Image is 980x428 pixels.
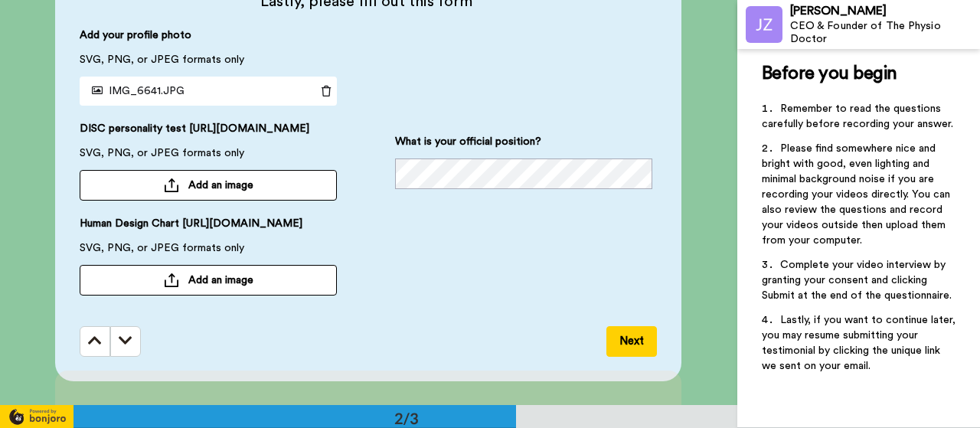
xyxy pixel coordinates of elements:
[80,121,309,145] span: DISC personality test [URL][DOMAIN_NAME]
[762,143,953,246] span: Please find somewhere nice and bright with good, even lighting and minimal background noise if yo...
[188,178,253,193] span: Add an image
[762,315,959,371] span: Lastly, if you want to continue later, you may resume submitting your testimonial by clicking the...
[80,240,244,265] span: SVG, PNG, or JPEG formats only
[80,265,337,296] button: Add an image
[746,6,782,43] img: Profile Image
[86,86,185,96] span: IMG_6641.JPG
[80,52,244,77] span: SVG, PNG, or JPEG formats only
[762,103,953,129] span: Remember to read the questions carefully before recording your answer.
[80,145,244,170] span: SVG, PNG, or JPEG formats only
[80,216,302,240] span: Human Design Chart [URL][DOMAIN_NAME]
[790,20,979,46] div: CEO & Founder of The Physio Doctor
[80,170,337,201] button: Add an image
[395,134,541,158] span: What is your official position?
[790,4,979,18] div: [PERSON_NAME]
[762,64,897,83] span: Before you begin
[606,326,657,357] button: Next
[80,28,191,52] span: Add your profile photo
[188,273,253,288] span: Add an image
[762,260,952,301] span: Complete your video interview by granting your consent and clicking Submit at the end of the ques...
